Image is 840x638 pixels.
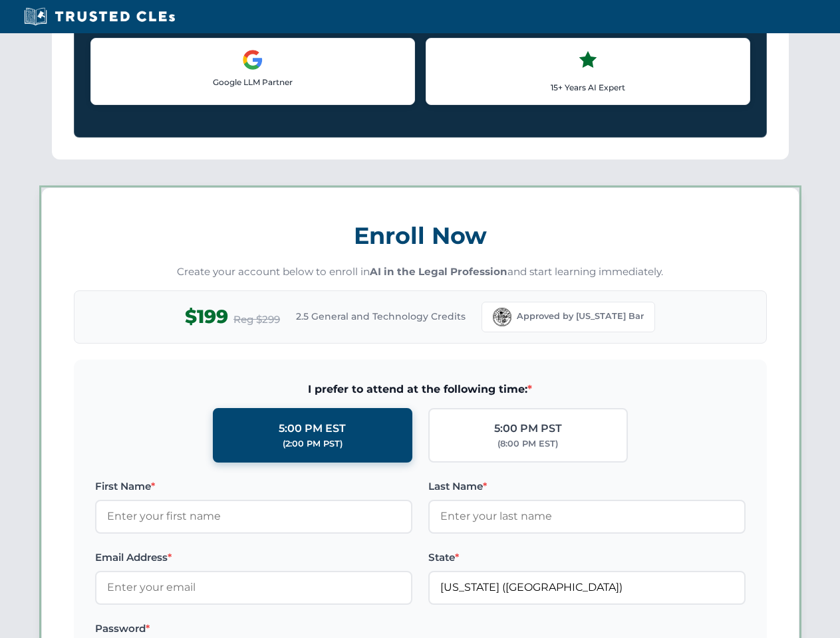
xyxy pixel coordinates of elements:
p: Google LLM Partner [102,76,404,88]
span: 2.5 General and Technology Credits [296,309,466,324]
label: Email Address [95,550,412,566]
p: Create your account below to enroll in and start learning immediately. [74,265,767,280]
img: Florida Bar [493,308,511,326]
div: 5:00 PM PST [494,420,562,437]
input: Enter your first name [95,500,412,533]
input: Enter your last name [428,500,746,533]
span: Reg $299 [233,312,280,328]
input: Florida (FL) [428,571,746,604]
img: Google [242,49,263,70]
div: (2:00 PM PST) [283,437,343,451]
span: I prefer to attend at the following time: [95,381,746,398]
div: (8:00 PM EST) [497,437,558,451]
input: Enter your email [95,571,412,604]
label: Last Name [428,478,746,494]
div: 5:00 PM EST [279,420,346,437]
label: State [428,550,746,566]
strong: AI in the Legal Profession [370,265,507,278]
h3: Enroll Now [74,215,767,257]
span: $199 [185,302,228,332]
p: 15+ Years AI Expert [437,81,739,94]
span: Approved by [US_STATE] Bar [517,310,644,323]
img: Trusted CLEs [20,7,179,27]
label: Password [95,621,412,637]
label: First Name [95,478,412,494]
